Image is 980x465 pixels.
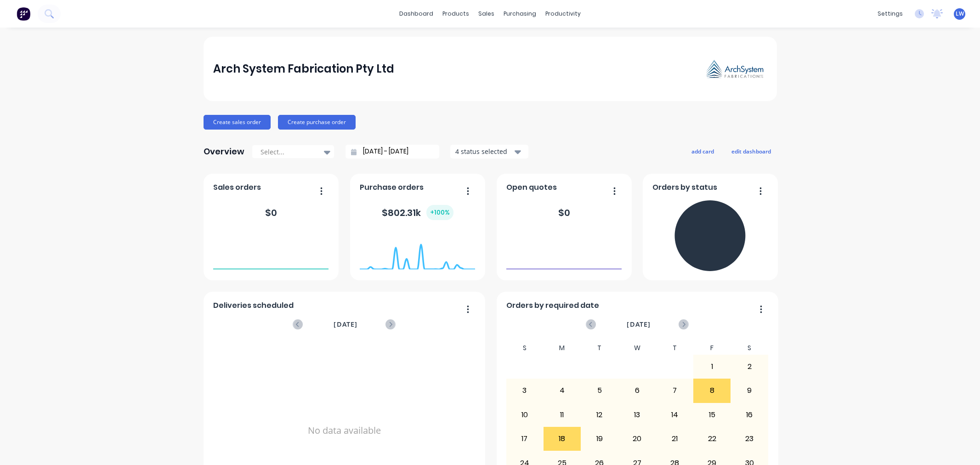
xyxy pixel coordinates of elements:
button: add card [685,145,720,157]
div: 16 [731,403,768,426]
span: Orders by status [652,182,717,193]
span: [DATE] [334,319,357,329]
div: settings [873,7,907,21]
div: $ 802.31k [382,205,453,220]
div: 13 [619,403,656,426]
div: M [544,341,581,355]
div: 12 [581,403,618,426]
div: 22 [694,427,731,450]
div: 2 [731,355,768,378]
div: purchasing [499,7,541,21]
div: 4 status selected [455,147,513,156]
a: dashboard [395,7,438,21]
div: 21 [656,427,693,450]
span: Orders by required date [506,300,599,311]
div: 4 [544,379,581,402]
div: 11 [544,403,581,426]
button: Create purchase order [278,115,356,130]
div: + 100 % [426,205,453,220]
div: productivity [541,7,585,21]
div: 19 [581,427,618,450]
div: 1 [694,355,731,378]
div: T [656,341,693,355]
div: $ 0 [558,206,570,220]
button: 4 status selected [450,145,528,159]
div: 3 [506,379,543,402]
span: [DATE] [627,319,651,329]
div: T [581,341,618,355]
div: $ 0 [265,206,277,220]
div: 7 [656,379,693,402]
span: Open quotes [506,182,557,193]
div: 10 [506,403,543,426]
div: 5 [581,379,618,402]
div: Arch System Fabrication Pty Ltd [213,60,394,78]
span: LW [956,10,964,18]
div: 6 [619,379,656,402]
button: edit dashboard [725,145,777,157]
span: Purchase orders [360,182,424,193]
div: 14 [656,403,693,426]
div: S [731,341,768,355]
img: Factory [17,7,30,21]
div: 8 [694,379,731,402]
div: 18 [544,427,581,450]
div: S [506,341,544,355]
img: Arch System Fabrication Pty Ltd [702,57,767,81]
div: 9 [731,379,768,402]
button: Create sales order [204,115,271,130]
div: Overview [204,142,244,161]
div: 15 [694,403,731,426]
span: Sales orders [213,182,261,193]
div: 17 [506,427,543,450]
div: F [693,341,731,355]
div: products [438,7,474,21]
div: sales [474,7,499,21]
div: 20 [619,427,656,450]
div: 23 [731,427,768,450]
div: W [618,341,656,355]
